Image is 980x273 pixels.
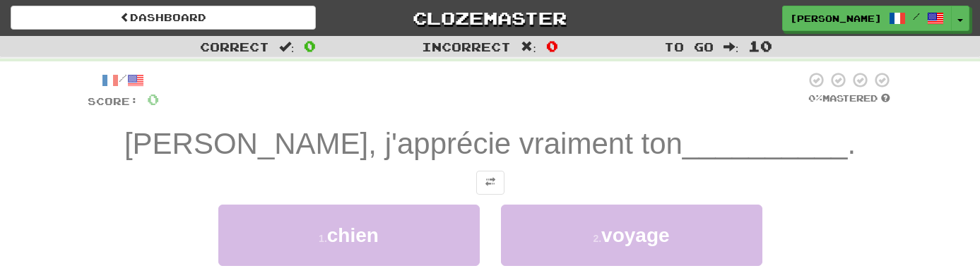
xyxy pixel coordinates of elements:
[847,127,856,160] span: .
[501,205,762,266] button: 2.voyage
[218,205,480,266] button: 1.chien
[304,37,316,54] span: 0
[124,127,683,160] span: [PERSON_NAME], j'apprécie vraiment ton
[601,224,670,246] span: voyage
[11,6,316,30] a: Dashboard
[337,6,642,30] a: Clozemaster
[913,11,920,21] span: /
[748,37,772,54] span: 10
[683,127,848,160] span: __________
[319,233,327,244] small: 1 .
[805,92,893,105] div: Mastered
[546,37,558,54] span: 0
[664,40,714,54] span: To go
[593,233,601,244] small: 2 .
[327,224,379,246] span: chien
[808,92,822,104] span: 0 %
[279,41,295,53] span: :
[200,40,269,54] span: Correct
[782,6,952,31] a: [PERSON_NAME] /
[724,41,739,53] span: :
[476,171,504,195] button: Toggle translation (alt+t)
[147,90,159,108] span: 0
[88,71,159,89] div: /
[88,95,138,107] span: Score:
[521,41,536,53] span: :
[422,40,511,54] span: Incorrect
[790,12,882,25] span: [PERSON_NAME]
